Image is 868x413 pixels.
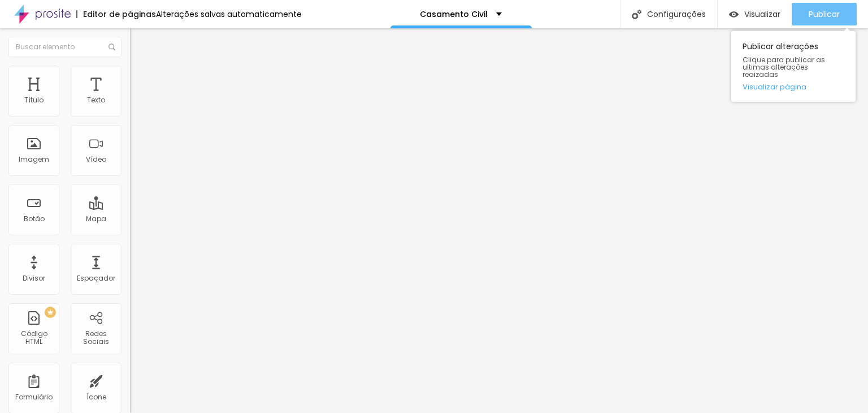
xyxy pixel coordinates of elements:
div: Botão [24,215,45,223]
div: Publicar alterações [731,31,856,102]
div: Vídeo [86,156,106,164]
img: view-1.svg [729,10,739,19]
div: Título [24,96,44,104]
div: Editor de páginas [76,10,156,18]
img: Icone [632,10,641,19]
span: Clique para publicar as ultimas alterações reaizadas [743,56,844,79]
a: Visualizar página [743,83,844,91]
span: Publicar [809,10,840,19]
img: Icone [108,44,115,50]
div: Mapa [86,215,106,223]
div: Código HTML [11,330,56,346]
div: Ícone [86,393,106,401]
p: Casamento Civil [420,10,488,18]
div: Espaçador [77,274,115,282]
button: Publicar [792,3,857,25]
input: Buscar elemento [8,37,121,57]
div: Imagem [19,156,49,164]
div: Redes Sociais [73,330,118,346]
span: Visualizar [744,10,780,19]
iframe: Editor [130,28,868,413]
button: Visualizar [718,3,792,25]
div: Texto [87,96,105,104]
div: Divisor [23,274,45,282]
div: Formulário [15,393,53,401]
div: Alterações salvas automaticamente [156,10,302,18]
